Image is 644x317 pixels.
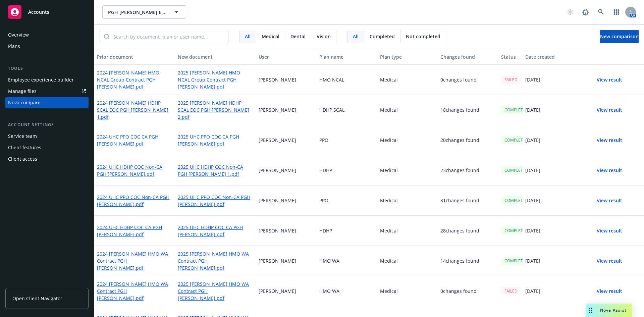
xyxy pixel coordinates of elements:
[5,3,89,21] a: Accounts
[5,65,89,72] div: Tools
[8,142,41,153] div: Client features
[259,257,296,264] p: [PERSON_NAME]
[5,86,89,97] a: Manage files
[501,196,532,205] div: COMPLETED
[377,95,438,125] div: Medical
[178,69,253,90] a: 2025 [PERSON_NAME] HMO NCAL Group Contract PGH [PERSON_NAME].pdf
[377,65,438,95] div: Medical
[178,224,253,238] a: 2025 UHC HDHP COC CA PGH [PERSON_NAME].pdf
[525,257,540,264] p: [DATE]
[525,106,540,113] p: [DATE]
[377,216,438,246] div: Medical
[259,137,296,144] p: [PERSON_NAME]
[97,53,172,60] div: Prior document
[259,76,296,83] p: [PERSON_NAME]
[377,49,438,65] button: Plan type
[317,33,331,40] span: Vision
[501,166,532,174] div: COMPLETED
[440,197,479,204] p: 31 changes found
[259,53,314,60] div: User
[102,5,186,19] button: PGH [PERSON_NAME] Engineering, Inc.
[97,250,172,271] a: 2024 [PERSON_NAME] HMO WA Contract PGH [PERSON_NAME].pdf
[178,194,253,208] a: 2025 UHC PPO COC Non-CA PGH [PERSON_NAME].pdf
[97,194,172,208] a: 2024 UHC PPO COC Non-CA PGH [PERSON_NAME].pdf
[523,49,583,65] button: Date created
[5,74,89,85] a: Employee experience builder
[525,76,540,83] p: [DATE]
[175,49,256,65] button: New document
[525,227,540,234] p: [DATE]
[259,227,296,234] p: [PERSON_NAME]
[94,49,175,65] button: Prior document
[178,133,253,147] a: 2025 UHC PPO COC CA PGH [PERSON_NAME].pdf
[8,30,29,40] div: Overview
[259,167,296,174] p: [PERSON_NAME]
[178,99,253,120] a: 2025 [PERSON_NAME] HDHP SCAL EOC PGH [PERSON_NAME] 2.pdf
[377,246,438,276] div: Medical
[586,224,633,237] button: View result
[5,142,89,153] a: Client features
[377,186,438,216] div: Medical
[317,125,377,155] div: PPO
[178,163,253,177] a: 2025 UHC HDHP COC Non-CA PGH [PERSON_NAME] 1.pdf
[377,125,438,155] div: Medical
[5,121,89,128] div: Account settings
[525,137,540,144] p: [DATE]
[5,97,89,108] a: Nova compare
[586,73,633,87] button: View result
[317,246,377,276] div: HMO WA
[380,53,435,60] div: Plan type
[501,75,521,84] div: FAILED
[501,53,520,60] div: Status
[440,287,477,295] p: 0 changes found
[586,304,595,317] div: Drag to move
[319,53,375,60] div: Plan name
[256,49,317,65] button: User
[259,106,296,113] p: [PERSON_NAME]
[440,137,479,144] p: 20 changes found
[97,133,172,147] a: 2024 UHC PPO COC CA PGH [PERSON_NAME].pdf
[501,136,532,144] div: COMPLETED
[5,131,89,142] a: Service team
[178,53,253,60] div: New document
[586,254,633,268] button: View result
[5,30,89,40] a: Overview
[525,167,540,174] p: [DATE]
[8,97,41,108] div: Nova compare
[109,30,228,43] input: Search by document, plan or user name...
[525,197,540,204] p: [DATE]
[406,33,440,40] span: Not completed
[317,186,377,216] div: PPO
[262,33,279,40] span: Medical
[440,76,477,83] p: 0 changes found
[97,224,172,238] a: 2024 UHC HDHP COC CA PGH [PERSON_NAME].pdf
[317,276,377,306] div: HMO WA
[5,154,89,164] a: Client access
[245,33,251,40] span: All
[8,131,37,142] div: Service team
[438,49,498,65] button: Changes found
[317,216,377,246] div: HDHP
[600,33,639,40] span: New comparison
[579,5,592,19] a: Report a Bug
[317,155,377,186] div: HDHP
[600,307,627,313] span: Nova Assist
[498,49,523,65] button: Status
[8,86,37,97] div: Manage files
[12,295,62,302] span: Open Client Navigator
[97,280,172,302] a: 2024 [PERSON_NAME] HMO WA Contract PGH [PERSON_NAME].pdf
[8,74,74,85] div: Employee experience builder
[563,5,577,19] a: Start snowing
[178,280,253,302] a: 2025 [PERSON_NAME] HMO WA Contract PGH [PERSON_NAME].pdf
[586,304,632,317] button: Nova Assist
[586,284,633,298] button: View result
[5,41,89,52] a: Plans
[317,65,377,95] div: HMO NCAL
[501,287,521,295] div: FAILED
[501,257,532,265] div: COMPLETED
[377,155,438,186] div: Medical
[377,276,438,306] div: Medical
[108,9,166,16] span: PGH [PERSON_NAME] Engineering, Inc.
[8,41,20,52] div: Plans
[610,5,623,19] a: Switch app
